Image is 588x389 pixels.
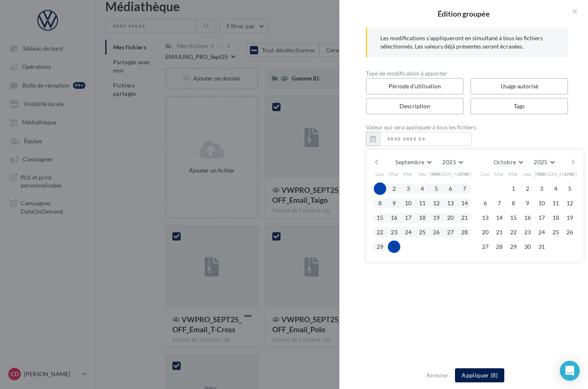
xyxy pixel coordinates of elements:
[549,182,562,195] button: 4
[455,368,504,382] button: Appliquer (8)
[507,182,520,195] button: 1
[402,226,414,238] button: 24
[395,158,424,165] span: Septembre
[458,197,471,209] button: 14
[416,182,428,195] button: 4
[374,212,386,224] button: 15
[430,197,443,209] button: 12
[442,158,456,165] span: 2025
[366,71,568,76] div: Type de modification à apporter
[458,226,471,238] button: 28
[416,197,428,209] button: 11
[402,182,414,195] button: 3
[374,241,386,253] button: 29
[444,197,457,209] button: 13
[353,10,575,17] h2: Édition groupée
[535,226,548,238] button: 24
[535,170,577,177] span: [PERSON_NAME]
[380,34,555,51] div: Les modifications s’appliqueront en simultané à tous les fichiers sélectionnés. Les valeurs déjà ...
[430,182,443,195] button: 5
[494,158,516,165] span: Octobre
[479,197,491,209] button: 6
[392,156,434,168] button: Septembre
[521,212,534,224] button: 16
[374,197,386,209] button: 8
[535,197,548,209] button: 10
[564,226,576,238] button: 26
[430,226,443,238] button: 26
[416,212,428,224] button: 18
[418,170,426,177] span: Jeu
[521,197,534,209] button: 9
[493,197,506,209] button: 7
[508,170,518,177] span: Mer
[388,226,400,238] button: 23
[429,170,472,177] span: [PERSON_NAME]
[549,226,562,238] button: 25
[565,170,575,177] span: Dim
[388,212,400,224] button: 16
[470,98,568,114] label: Tags
[402,212,414,224] button: 17
[493,241,506,253] button: 28
[549,197,562,209] button: 11
[402,197,414,209] button: 10
[439,156,466,168] button: 2025
[389,170,399,177] span: Mar
[549,212,562,224] button: 18
[444,212,457,224] button: 20
[534,158,547,165] span: 2025
[375,170,385,177] span: Lun
[560,361,580,381] div: Open Intercom Messenger
[366,124,568,130] div: Valeur qui sera appliquée à tous les fichiers
[521,182,534,195] button: 2
[458,212,471,224] button: 21
[416,226,428,238] button: 25
[479,212,491,224] button: 13
[388,197,400,209] button: 9
[444,182,457,195] button: 6
[535,212,548,224] button: 17
[535,241,548,253] button: 31
[521,226,534,238] button: 23
[374,182,386,195] button: 1
[493,226,506,238] button: 21
[479,226,491,238] button: 20
[479,241,491,253] button: 27
[470,78,568,95] label: Usage autorisé
[493,212,506,224] button: 14
[388,182,400,195] button: 2
[366,98,464,114] label: Description
[507,226,520,238] button: 22
[494,170,504,177] span: Mar
[564,197,576,209] button: 12
[374,226,386,238] button: 22
[507,197,520,209] button: 8
[481,170,490,177] span: Lun
[507,212,520,224] button: 15
[564,212,576,224] button: 19
[458,182,471,195] button: 7
[530,156,557,168] button: 2025
[403,170,413,177] span: Mer
[430,212,443,224] button: 19
[490,156,526,168] button: Octobre
[507,241,520,253] button: 29
[460,170,469,177] span: Dim
[564,182,576,195] button: 5
[444,226,457,238] button: 27
[535,182,548,195] button: 3
[388,241,400,253] button: 30
[523,170,532,177] span: Jeu
[423,370,452,380] button: Annuler
[521,241,534,253] button: 30
[366,78,464,95] label: Période d’utilisation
